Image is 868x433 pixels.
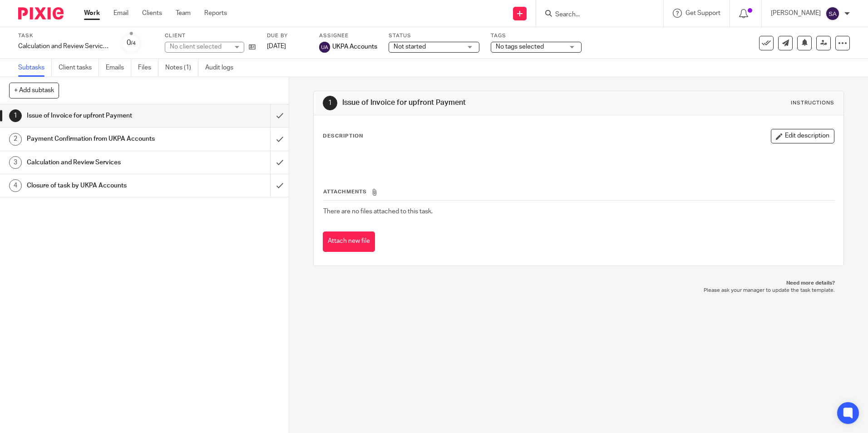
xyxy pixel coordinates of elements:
[322,287,834,294] p: Please ask your manager to update the task template.
[170,42,229,51] div: No client selected
[84,9,100,18] a: Work
[18,32,109,39] label: Task
[9,83,59,98] button: + Add subtask
[9,179,22,192] div: 4
[131,41,136,46] small: /4
[319,32,377,39] label: Assignee
[127,38,136,48] div: 0
[323,96,337,110] div: 1
[825,6,840,21] img: svg%3E
[176,9,191,18] a: Team
[323,133,363,140] p: Description
[113,9,128,18] a: Email
[771,129,834,143] button: Edit description
[165,59,198,77] a: Notes (1)
[204,9,227,18] a: Reports
[142,9,162,18] a: Clients
[9,156,22,169] div: 3
[138,59,158,77] a: Files
[319,42,330,53] img: svg%3E
[9,133,22,146] div: 2
[394,44,426,50] span: Not started
[791,99,834,107] div: Instructions
[342,98,598,108] h1: Issue of Invoice for upfront Payment
[27,156,183,169] h1: Calculation and Review Services
[27,179,183,192] h1: Closure of task by UKPA Accounts
[389,32,479,39] label: Status
[106,59,131,77] a: Emails
[18,59,52,77] a: Subtasks
[686,10,720,16] span: Get Support
[771,9,821,18] p: [PERSON_NAME]
[27,132,183,146] h1: Payment Confirmation from UKPA Accounts
[267,43,286,49] span: [DATE]
[332,42,377,51] span: UKPA Accounts
[496,44,544,50] span: No tags selected
[59,59,99,77] a: Client tasks
[205,59,240,77] a: Audit logs
[27,109,183,123] h1: Issue of Invoice for upfront Payment
[323,189,367,194] span: Attachments
[18,7,64,20] img: Pixie
[18,42,109,51] div: Calculation and Review Services
[9,109,22,122] div: 1
[554,11,636,19] input: Search
[491,32,582,39] label: Tags
[267,32,308,39] label: Due by
[323,208,433,215] span: There are no files attached to this task.
[322,280,834,287] p: Need more details?
[323,231,375,252] button: Attach new file
[165,32,256,39] label: Client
